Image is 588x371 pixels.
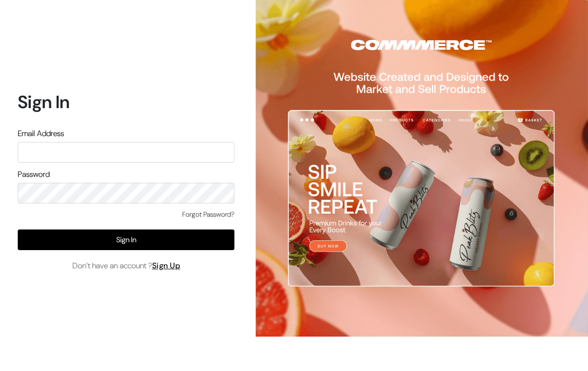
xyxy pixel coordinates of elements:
span: Don’t have an account ? [72,260,181,272]
label: Email Address [18,128,64,140]
a: Forgot Password? [182,209,234,220]
label: Password [18,169,50,180]
h1: Sign In [18,91,234,113]
button: Sign In [18,229,234,250]
a: Sign Up [152,260,181,271]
